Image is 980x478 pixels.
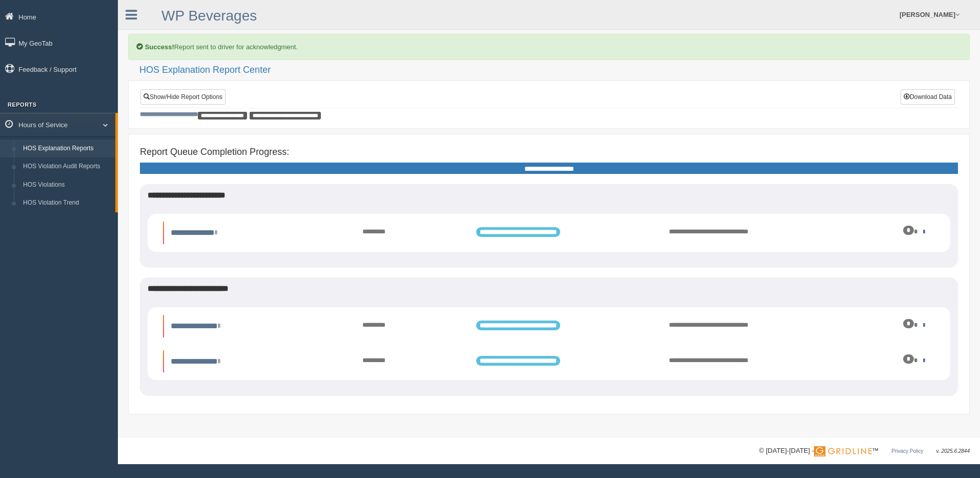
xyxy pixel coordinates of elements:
[936,448,970,454] span: v. 2025.6.2844
[161,8,257,24] a: WP Beverages
[163,315,935,337] li: Expand
[139,65,970,75] h2: HOS Explanation Report Center
[140,89,226,105] a: Show/Hide Report Options
[18,140,115,158] a: HOS Explanation Reports
[163,350,935,373] li: Expand
[901,89,955,105] button: Download Data
[128,34,970,60] div: Report sent to driver for acknowledgment.
[140,147,958,157] h4: Report Queue Completion Progress:
[163,222,935,244] li: Expand
[145,43,174,51] b: Success!
[18,176,115,194] a: HOS Violations
[814,446,872,456] img: Gridline
[18,157,115,176] a: HOS Violation Audit Reports
[18,194,115,212] a: HOS Violation Trend
[891,448,923,454] a: Privacy Policy
[759,446,970,456] div: © [DATE]-[DATE] - ™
